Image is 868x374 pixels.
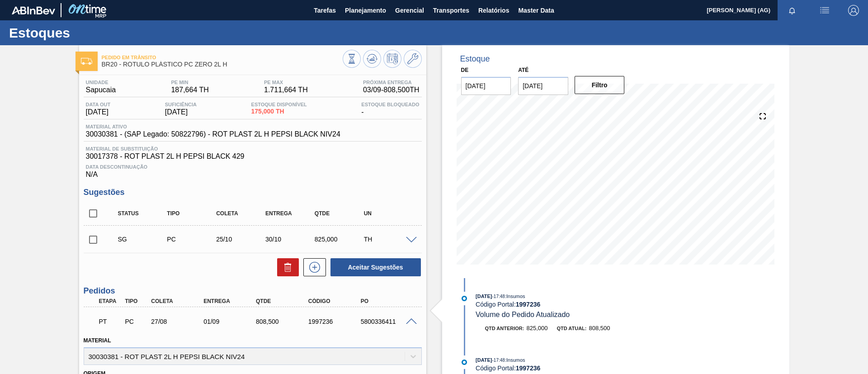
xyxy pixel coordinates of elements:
div: 01/09/2025 [201,318,260,325]
div: PO [359,298,417,304]
div: Status [116,210,170,217]
span: Material de Substituição [86,146,420,151]
span: 808,500 [589,325,610,331]
div: Excluir Sugestões [273,258,299,276]
div: Qtde [254,298,312,304]
span: : Insumos [505,357,525,363]
span: [DATE] [86,108,111,116]
strong: 1997236 [516,365,541,372]
span: 1.711,664 TH [264,86,308,94]
span: Tarefas [314,5,336,16]
h1: Estoques [9,28,170,38]
div: Aceitar Sugestões [326,257,422,277]
span: - 17:48 [492,294,505,299]
div: - [359,102,421,116]
div: Pedido de Compra [165,236,219,243]
img: TNhmsLtSVTkK8tSr43FrP2fwEKptu5GPRR3wAAAABJRU5ErkJggg== [12,6,55,14]
div: UN [362,210,416,217]
div: Código Portal: [476,301,690,308]
span: [DATE] [165,108,197,116]
span: [DATE] [476,294,492,299]
div: Sugestão Criada [116,236,170,243]
div: Código [306,298,365,304]
div: Etapa [97,298,124,304]
span: BR20 - RÓTULO PLÁSTICO PC ZERO 2L H [102,61,343,68]
span: Volume do Pedido Atualizado [476,311,570,318]
span: 30030381 - (SAP Legado: 50822796) - ROT PLAST 2L H PEPSI BLACK NIV24 [86,130,340,138]
span: Data Descontinuação [86,164,420,170]
div: Tipo [123,298,150,304]
span: Relatórios [478,5,509,16]
div: 25/10/2025 [214,236,269,243]
div: 27/08/2025 [149,318,208,325]
span: Master Data [518,5,554,16]
span: Sapucaia [86,86,116,94]
span: PE MIN [171,80,208,85]
div: Tipo [165,210,219,217]
img: Logout [848,5,859,16]
span: : Insumos [505,294,525,299]
div: TH [362,236,416,243]
div: Estoque [460,54,490,64]
button: Programar Estoque [383,50,401,68]
img: atual [462,296,467,301]
span: Gerencial [395,5,424,16]
span: Data out [86,102,111,107]
label: Material [84,337,111,344]
div: 825,000 [312,236,367,243]
span: Unidade [86,80,116,85]
span: Suficiência [165,102,197,107]
label: Até [518,67,528,73]
div: N/A [84,161,422,179]
span: 187,664 TH [171,86,208,94]
div: Nova sugestão [299,258,326,276]
span: Qtd atual: [557,326,586,331]
span: 03/09 - 808,500 TH [363,86,420,94]
button: Notificações [778,4,807,17]
span: Planejamento [345,5,386,16]
button: Visão Geral dos Estoques [343,50,361,68]
strong: 1997236 [516,301,541,308]
h3: Sugestões [84,188,422,197]
div: Pedido em Trânsito [97,312,124,331]
div: 30/10/2025 [263,236,318,243]
input: dd/mm/yyyy [518,77,568,95]
div: Qtde [312,210,367,217]
span: Estoque Bloqueado [361,102,419,107]
span: Qtd anterior: [485,326,524,331]
div: 808,500 [254,318,312,325]
input: dd/mm/yyyy [461,77,511,95]
img: atual [462,360,467,365]
span: Transportes [433,5,469,16]
div: Coleta [149,298,208,304]
span: Material ativo [86,124,340,129]
span: 175,000 TH [251,108,307,115]
div: Coleta [214,210,269,217]
span: Estoque Disponível [251,102,307,107]
p: PT [99,318,122,325]
span: Pedido em Trânsito [102,55,343,60]
button: Ir ao Master Data / Geral [404,50,422,68]
label: De [461,67,469,73]
button: Aceitar Sugestões [330,258,421,276]
div: Código Portal: [476,365,690,372]
button: Atualizar Gráfico [363,50,381,68]
div: Entrega [201,298,260,304]
h3: Pedidos [84,286,422,296]
div: 1997236 [306,318,365,325]
span: - 17:48 [492,358,505,363]
span: 825,000 [526,325,547,331]
button: Filtro [575,76,625,94]
div: Pedido de Compra [123,318,150,325]
img: userActions [819,5,830,16]
div: Entrega [263,210,318,217]
span: 30017378 - ROT PLAST 2L H PEPSI BLACK 429 [86,152,420,161]
img: Ícone [81,58,92,65]
span: Próxima Entrega [363,80,420,85]
div: 5800336411 [359,318,417,325]
span: [DATE] [476,357,492,363]
span: PE MAX [264,80,308,85]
